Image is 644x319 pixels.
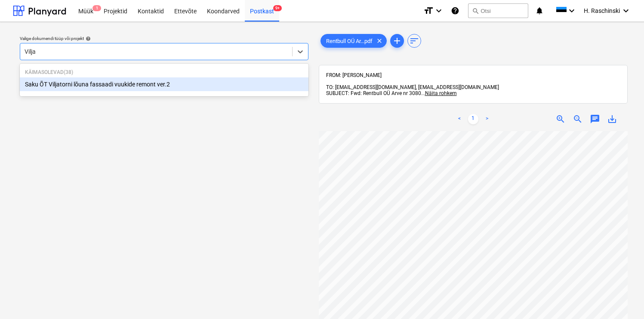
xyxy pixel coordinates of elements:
span: clear [374,36,385,46]
span: TO: [EMAIL_ADDRESS][DOMAIN_NAME], [EMAIL_ADDRESS][DOMAIN_NAME] [326,84,499,90]
span: zoom_in [555,114,566,124]
span: save_alt [607,114,617,124]
span: 9+ [273,5,282,11]
span: Näita rohkem [425,90,457,96]
span: sort [409,36,419,46]
i: Abikeskus [451,6,459,16]
span: zoom_out [573,114,583,124]
div: Rentbull OÜ Ar...pdf [320,34,387,48]
a: Page 1 is your current page [468,114,478,124]
button: Otsi [468,3,528,18]
span: add [392,36,402,46]
i: format_size [423,6,434,16]
i: keyboard_arrow_down [434,6,444,16]
div: Valige dokumendi tüüp või projekt [20,36,308,41]
a: Previous page [454,114,465,124]
i: notifications [535,6,544,16]
i: keyboard_arrow_down [567,6,577,16]
span: Rentbull OÜ Ar...pdf [321,38,378,44]
span: 1 [92,5,101,11]
i: keyboard_arrow_down [621,6,631,16]
div: Saku ÕT Viljatorni lõuna fassaadi vuukide remont ver.2 [20,77,308,91]
p: Käimasolevad ( 38 ) [25,69,303,76]
span: help [84,36,91,41]
a: Next page [482,114,492,124]
span: FROM: [PERSON_NAME] [326,72,382,78]
span: H. Raschinski [584,7,620,14]
span: ... [421,90,457,96]
span: chat [590,114,600,124]
span: search [472,7,479,14]
span: SUBJECT: Fwd: Rentbull OÜ Arve nr 3080 [326,90,421,96]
